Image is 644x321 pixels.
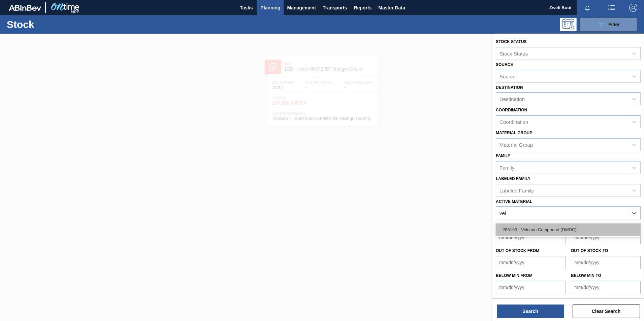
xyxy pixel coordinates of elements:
[287,4,316,12] span: Management
[323,4,347,12] span: Transports
[496,108,527,112] label: Coordination
[608,22,620,27] span: Filter
[500,187,534,193] div: Labeled Family
[608,4,616,12] img: userActions
[496,62,513,67] label: Source
[577,3,598,12] button: Notifications
[500,50,528,56] div: Stock Status
[378,4,405,12] span: Master Data
[571,231,641,244] input: mm/dd/yyyy
[354,4,372,12] span: Reports
[496,176,530,181] label: Labeled Family
[9,5,41,11] img: TNhmsLtSVTkK8tSr43FrP2fwEKptu5GPRR3wAAAABJRU5ErkJggg==
[571,248,608,253] label: Out of Stock to
[571,273,601,278] label: Below Min to
[496,131,532,135] label: Material Group
[500,119,528,125] div: Coordination
[571,281,641,294] input: mm/dd/yyyy
[239,4,254,12] span: Tasks
[496,273,533,278] label: Below Min from
[500,73,516,79] div: Source
[629,4,637,12] img: Logout
[580,18,637,31] button: Filter
[500,165,514,170] div: Family
[496,39,526,44] label: Stock Status
[560,18,577,31] div: Programming: no user selected
[496,231,566,244] input: mm/dd/yyyy
[7,21,107,28] h1: Stock
[496,153,510,158] label: Family
[496,281,566,294] input: mm/dd/yyyy
[500,142,533,147] div: Material Group
[496,223,641,236] div: 285163 - Velcorin Compound (DMDC)
[500,96,525,102] div: Destination
[496,199,532,204] label: Active Material
[496,256,566,269] input: mm/dd/yyyy
[571,256,641,269] input: mm/dd/yyyy
[260,4,280,12] span: Planning
[496,248,539,253] label: Out of Stock from
[496,85,523,90] label: Destination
